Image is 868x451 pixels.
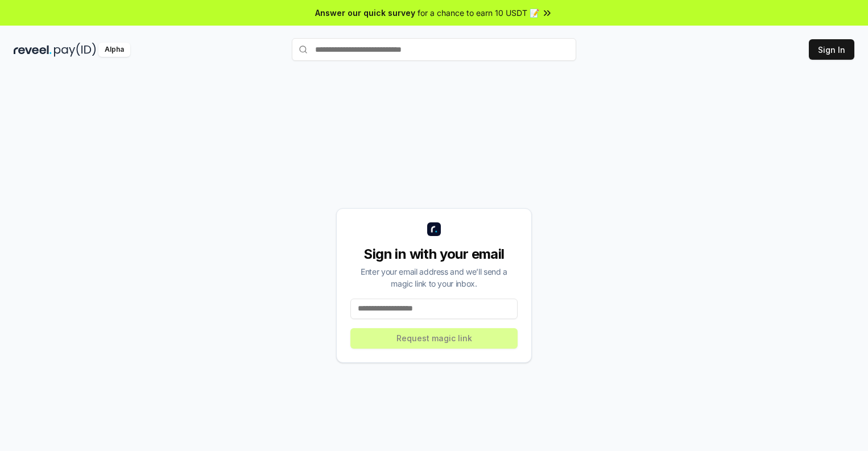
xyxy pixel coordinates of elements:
[809,39,854,60] button: Sign In
[418,7,539,19] span: for a chance to earn 10 USDT 📝
[350,266,518,289] div: Enter your email address and we’ll send a magic link to your inbox.
[350,245,518,263] div: Sign in with your email
[315,7,415,19] span: Answer our quick survey
[14,43,52,57] img: reveel_dark
[54,43,96,57] img: pay_id
[427,222,441,236] img: logo_small
[98,43,130,57] div: Alpha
